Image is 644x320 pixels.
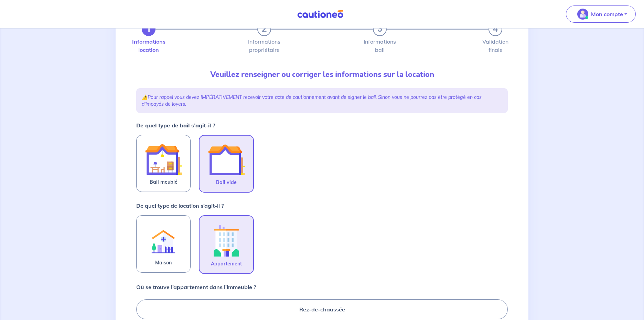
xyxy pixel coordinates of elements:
[591,10,623,18] p: Mon compte
[136,299,508,319] label: Rez-de-chaussée
[142,22,155,36] button: 1
[294,10,346,19] img: Cautioneo
[257,39,271,53] label: Informations propriétaire
[211,260,242,268] span: Appartement
[208,221,245,260] img: illu_apartment.svg
[142,94,502,107] p: ⚠️
[145,221,182,259] img: illu_rent.svg
[142,39,155,53] label: Informations location
[566,5,636,23] button: illu_account_valid_menu.svgMon compte
[216,178,237,186] span: Bail vide
[150,178,178,186] span: Bail meublé
[145,141,182,178] img: illu_furnished_lease.svg
[489,39,502,53] label: Validation finale
[155,259,172,267] span: Maison
[142,94,482,107] em: Pour rappel vous devez IMPÉRATIVEMENT recevoir votre acte de cautionnement avant de signer le bai...
[136,69,508,80] p: Veuillez renseigner ou corriger les informations sur la location
[136,202,224,210] p: De quel type de location s’agit-il ?
[136,283,256,291] p: Où se trouve l’appartement dans l’immeuble ?
[577,9,588,20] img: illu_account_valid_menu.svg
[373,39,387,53] label: Informations bail
[136,122,215,129] strong: De quel type de bail s’agit-il ?
[208,141,245,178] img: illu_empty_lease.svg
